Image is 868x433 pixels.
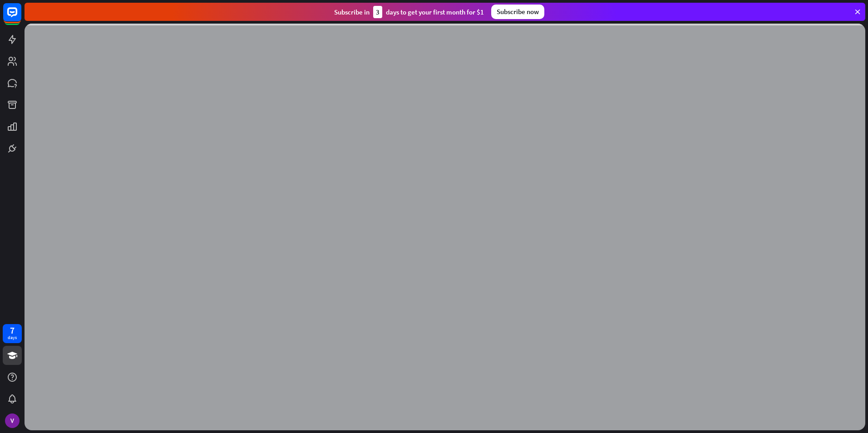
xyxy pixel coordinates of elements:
[491,5,544,19] div: Subscribe now
[8,335,17,341] div: days
[334,6,484,18] div: Subscribe in days to get your first month for $1
[3,324,22,343] a: 7 days
[373,6,382,18] div: 3
[10,326,15,335] div: 7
